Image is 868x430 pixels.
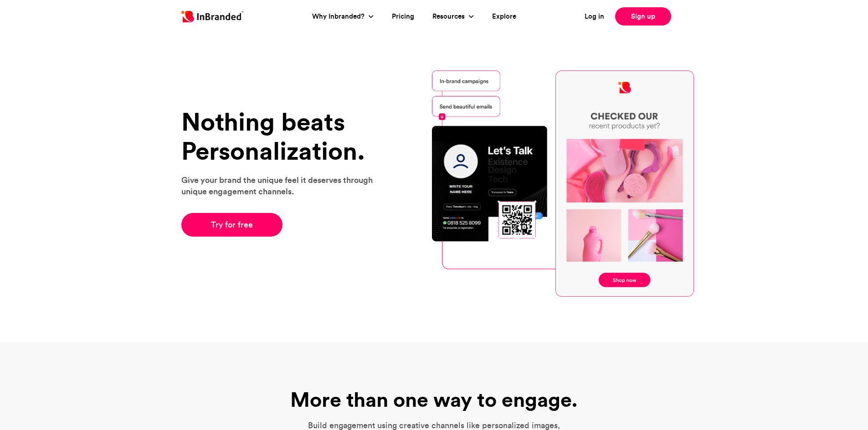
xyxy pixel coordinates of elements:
a: Explore [492,11,516,22]
h1: More than one way to engage. [275,388,594,411]
a: Resources [432,11,467,22]
a: Try for free [181,213,283,237]
p: Give your brand the unique feel it deserves through unique engagement channels. [181,174,384,197]
h1: Nothing beats Personalization. [181,107,384,165]
a: Sign up [615,7,671,25]
a: Log in [585,11,604,22]
a: Why Inbranded? [312,11,367,22]
img: Inbranded [181,11,243,22]
a: Pricing [392,11,414,22]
